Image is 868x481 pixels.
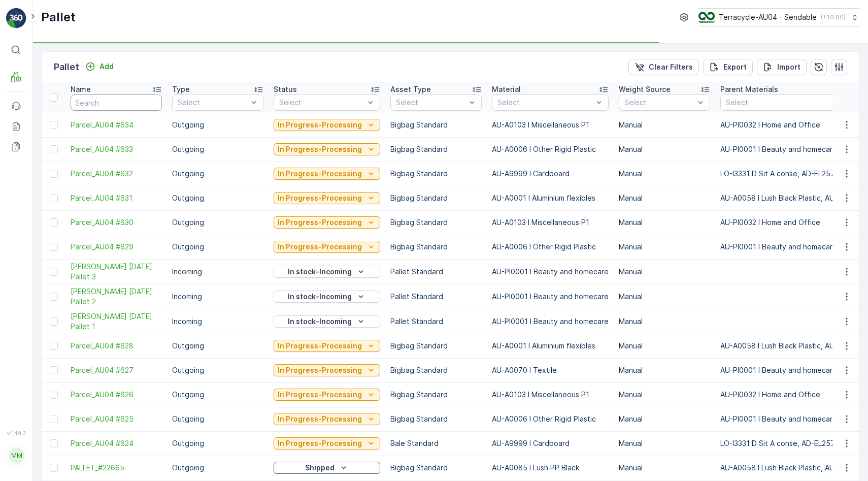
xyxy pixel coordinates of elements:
[50,342,58,350] div: Toggle Row Selected
[6,438,26,473] button: MM
[178,98,248,108] p: Select
[757,59,807,75] button: Import
[278,217,362,228] p: In Progress-Processing
[288,316,352,327] p: In stock-Incoming
[614,162,715,186] td: Manual
[385,382,487,407] td: Bigbag Standard
[274,291,380,303] button: In stock-Incoming
[71,120,162,130] span: Parcel_AU04 #634
[487,259,614,284] td: AU-PI0001 I Beauty and homecare
[167,407,269,431] td: Outgoing
[614,137,715,162] td: Manual
[274,389,380,401] button: In Progress-Processing
[167,358,269,382] td: Outgoing
[703,59,753,75] button: Export
[614,259,715,284] td: Manual
[274,216,380,229] button: In Progress-Processing
[274,119,380,131] button: In Progress-Processing
[71,144,162,154] span: Parcel_AU04 #633
[487,309,614,334] td: AU-PI0001 I Beauty and homecare
[614,284,715,309] td: Manual
[274,462,380,474] button: Shipped
[723,62,747,72] p: Export
[487,382,614,407] td: AU-A0103 I Miscellaneous P1
[71,193,162,203] a: Parcel_AU04 #631
[50,464,58,472] div: Toggle Row Selected
[487,113,614,137] td: AU-A0103 I Miscellaneous P1
[487,235,614,259] td: AU-A0006 I Other Rigid Plastic
[288,292,352,302] p: In stock-Incoming
[50,170,58,178] div: Toggle Row Selected
[71,262,162,282] span: [PERSON_NAME] [DATE] Pallet 3
[71,365,162,375] a: Parcel_AU04 #627
[167,186,269,210] td: Outgoing
[71,84,91,94] p: Name
[71,463,162,473] a: PALLET_#22665
[274,84,297,94] p: Status
[71,242,162,252] a: Parcel_AU04 #629
[71,217,162,228] span: Parcel_AU04 #630
[385,259,487,284] td: Pallet Standard
[167,210,269,235] td: Outgoing
[71,414,162,424] span: Parcel_AU04 #625
[698,12,715,23] img: terracycle_logo.png
[720,84,778,94] p: Parent Materials
[487,407,614,431] td: AU-A0006 I Other Rigid Plastic
[614,309,715,334] td: Manual
[9,447,25,464] div: MM
[278,193,362,203] p: In Progress-Processing
[274,315,380,328] button: In stock-Incoming
[50,218,58,227] div: Toggle Row Selected
[487,334,614,358] td: AU-A0001 I Aluminium flexibles
[614,456,715,480] td: Manual
[385,431,487,456] td: Bale Standard
[172,84,190,94] p: Type
[279,98,364,108] p: Select
[81,60,118,73] button: Add
[278,438,362,448] p: In Progress-Processing
[305,463,335,473] p: Shipped
[71,390,162,400] a: Parcel_AU04 #626
[614,358,715,382] td: Manual
[71,94,162,111] input: Search
[167,456,269,480] td: Outgoing
[385,137,487,162] td: Bigbag Standard
[274,340,380,352] button: In Progress-Processing
[487,162,614,186] td: AU-A9999 I Cardboard
[71,341,162,351] a: Parcel_AU04 #628
[50,121,58,129] div: Toggle Row Selected
[274,192,380,204] button: In Progress-Processing
[385,162,487,186] td: Bigbag Standard
[278,414,362,424] p: In Progress-Processing
[278,242,362,252] p: In Progress-Processing
[614,113,715,137] td: Manual
[50,243,58,251] div: Toggle Row Selected
[487,210,614,235] td: AU-A0103 I Miscellaneous P1
[50,194,58,202] div: Toggle Row Selected
[614,334,715,358] td: Manual
[624,98,694,108] p: Select
[71,169,162,179] span: Parcel_AU04 #632
[278,341,362,351] p: In Progress-Processing
[396,98,466,108] p: Select
[274,364,380,376] button: In Progress-Processing
[278,144,362,154] p: In Progress-Processing
[167,334,269,358] td: Outgoing
[777,62,800,72] p: Import
[385,235,487,259] td: Bigbag Standard
[390,84,431,94] p: Asset Type
[278,120,362,130] p: In Progress-Processing
[50,415,58,423] div: Toggle Row Selected
[385,113,487,137] td: Bigbag Standard
[487,431,614,456] td: AU-A9999 I Cardboard
[167,235,269,259] td: Outgoing
[71,438,162,448] a: Parcel_AU04 #624
[719,12,817,22] p: Terracycle-AU04 - Sendable
[628,59,699,75] button: Clear Filters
